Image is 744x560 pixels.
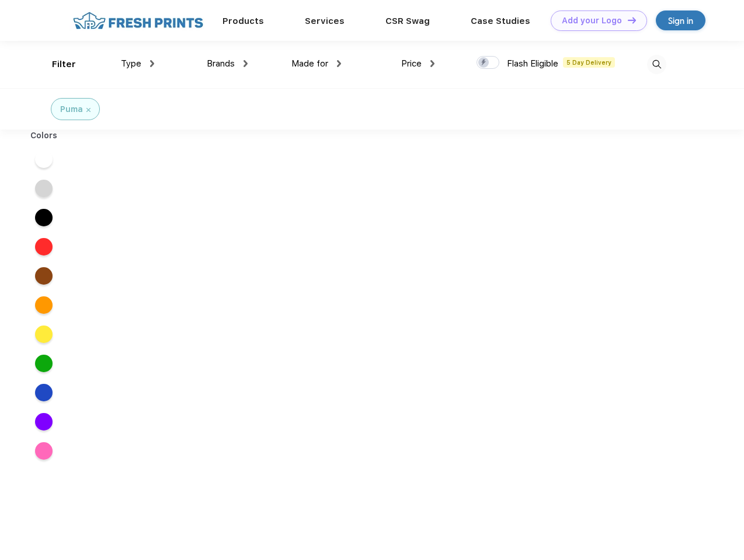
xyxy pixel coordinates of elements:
[668,14,693,27] div: Sign in
[22,129,67,142] div: Colors
[121,58,141,69] span: Type
[86,108,91,112] img: filter_cancel.svg
[150,60,154,67] img: dropdown.png
[562,16,622,26] div: Add your Logo
[244,60,248,67] img: dropdown.png
[563,57,615,68] span: 5 Day Delivery
[337,60,341,67] img: dropdown.png
[60,103,83,116] div: Puma
[401,58,422,69] span: Price
[69,10,207,31] img: fo%20logo%202.webp
[207,58,235,69] span: Brands
[52,58,76,71] div: Filter
[628,17,636,23] img: DT
[222,16,264,26] a: Products
[385,16,430,26] a: CSR Swag
[507,58,558,69] span: Flash Eligible
[656,10,705,30] a: Sign in
[291,58,328,69] span: Made for
[430,60,434,67] img: dropdown.png
[647,55,666,74] img: desktop_search.svg
[305,16,345,26] a: Services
